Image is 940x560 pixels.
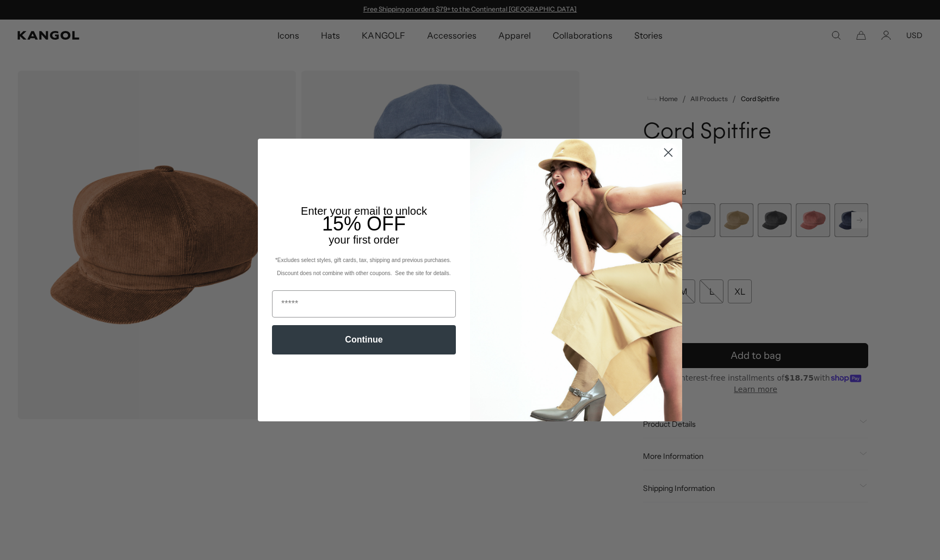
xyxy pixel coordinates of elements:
[659,143,678,162] button: Close dialog
[272,290,456,318] input: Email
[275,257,453,276] span: *Excludes select styles, gift cards, tax, shipping and previous purchases. Discount does not comb...
[329,234,399,246] span: your first order
[322,213,406,235] span: 15% OFF
[470,139,682,421] img: 93be19ad-e773-4382-80b9-c9d740c9197f.jpeg
[301,205,427,217] span: Enter your email to unlock
[272,325,456,354] button: Continue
